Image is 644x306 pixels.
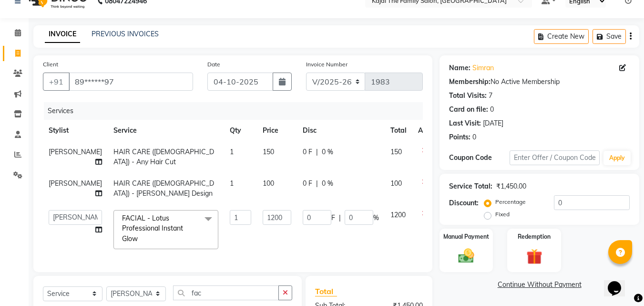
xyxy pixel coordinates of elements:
[297,120,385,141] th: Disc
[339,213,341,223] span: |
[173,285,279,300] input: Search or Scan
[603,151,631,165] button: Apply
[331,213,335,223] span: F
[45,26,80,43] a: INVOICE
[207,60,220,69] label: Date
[521,247,547,266] img: _gift.svg
[224,120,257,141] th: Qty
[263,148,274,156] span: 150
[489,91,492,101] div: 7
[472,132,476,142] div: 0
[449,77,630,87] div: No Active Membership
[449,118,481,128] div: Last Visit:
[496,181,526,191] div: ₹1,450.00
[306,60,348,69] label: Invoice Number
[412,120,444,141] th: Action
[303,147,312,157] span: 0 F
[113,179,214,198] span: HAIR CARE ([DEMOGRAPHIC_DATA]) - [PERSON_NAME] Design
[322,147,333,157] span: 0 %
[92,30,159,38] a: PREVIOUS INVOICES
[390,211,406,219] span: 1200
[510,150,600,165] input: Enter Offer / Coupon Code
[230,148,234,156] span: 1
[257,120,297,141] th: Price
[490,105,494,115] div: 0
[495,210,510,219] label: Fixed
[518,232,551,241] label: Redemption
[449,132,470,142] div: Points:
[43,120,108,141] th: Stylist
[534,29,589,44] button: Create New
[449,105,488,115] div: Card on file:
[385,120,412,141] th: Total
[483,118,503,128] div: [DATE]
[138,234,142,243] a: x
[453,247,479,265] img: _cash.svg
[390,179,402,188] span: 100
[43,60,58,69] label: Client
[316,147,318,157] span: |
[441,280,637,290] a: Continue Without Payment
[44,102,430,120] div: Services
[263,179,274,188] span: 100
[449,181,492,191] div: Service Total:
[122,214,183,243] span: FACIAL - Lotus Professional Instant Glow
[373,213,379,223] span: %
[472,63,494,73] a: Simran
[390,148,402,156] span: 150
[43,73,70,91] button: +91
[449,153,509,163] div: Coupon Code
[49,179,102,188] span: [PERSON_NAME]
[230,179,234,188] span: 1
[315,286,337,296] span: Total
[49,148,102,156] span: [PERSON_NAME]
[593,29,626,44] button: Save
[69,73,193,91] input: Search by Name/Mobile/Email/Code
[449,198,479,208] div: Discount:
[108,120,224,141] th: Service
[449,63,470,73] div: Name:
[449,77,491,87] div: Membership:
[443,232,489,241] label: Manual Payment
[322,179,333,189] span: 0 %
[113,148,214,166] span: HAIR CARE ([DEMOGRAPHIC_DATA]) - Any Hair Cut
[604,268,634,296] iframe: chat widget
[303,179,312,189] span: 0 F
[449,91,487,101] div: Total Visits:
[316,179,318,189] span: |
[495,198,526,206] label: Percentage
